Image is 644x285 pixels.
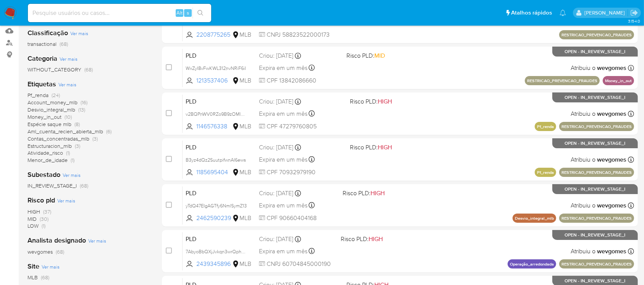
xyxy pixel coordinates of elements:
span: Atalhos rápidos [511,9,552,17]
a: Sair [630,9,638,17]
button: search-icon [193,8,208,18]
input: Pesquise usuários ou casos... [28,8,211,18]
a: Notificações [560,10,566,16]
span: 3.154.0 [628,18,640,24]
span: Alt [176,9,183,16]
span: s [187,9,189,16]
p: adriano.brito@mercadolivre.com [584,9,628,16]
